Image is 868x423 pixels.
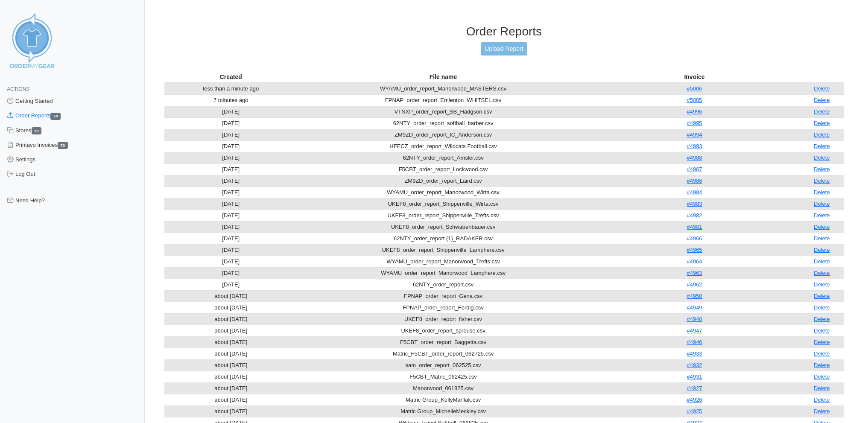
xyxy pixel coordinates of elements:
td: FPNAP_order_report_Emlenton_WHITSEL.csv [298,94,589,106]
a: Delete [814,247,830,253]
a: #4984 [687,189,702,195]
td: about [DATE] [164,336,298,348]
td: WYAMU_order_report_Manorwood_Lamphere.csv [298,267,589,279]
a: Delete [814,327,830,334]
a: #4964 [687,258,702,265]
td: UKEF8_order_report_Schwabenbauer.csv [298,221,589,233]
a: Delete [814,85,830,92]
a: Delete [814,235,830,242]
a: #4931 [687,373,702,380]
a: Delete [814,373,830,380]
td: UKEF8_order_report_sprouse.csv [298,325,589,336]
th: Invoice [589,71,800,83]
span: 74 [50,113,61,120]
td: [DATE] [164,129,298,140]
td: about [DATE] [164,290,298,302]
a: Delete [814,408,830,414]
td: UKEF8_order_report_Shippenville_Lamphere.csv [298,244,589,256]
a: Delete [814,397,830,403]
a: Delete [814,316,830,322]
a: Delete [814,166,830,172]
a: #4925 [687,408,702,414]
td: [DATE] [164,163,298,175]
a: Delete [814,385,830,391]
a: #4962 [687,281,702,288]
a: #4949 [687,304,702,311]
a: #4987 [687,166,702,172]
td: VTNXP_order_report_SB_Hadgson.csv [298,106,589,117]
td: [DATE] [164,244,298,256]
a: Delete [814,120,830,126]
a: #4995 [687,120,702,126]
td: sam_order_report_062525.csv [298,359,589,371]
a: Delete [814,339,830,345]
td: about [DATE] [164,325,298,336]
td: [DATE] [164,198,298,210]
td: F5CBT_order_report_Baggetta.csv [298,336,589,348]
a: #4986 [687,178,702,184]
td: about [DATE] [164,359,298,371]
a: Delete [814,362,830,368]
td: [DATE] [164,256,298,267]
a: Delete [814,350,830,357]
th: Created [164,71,298,83]
a: #4946 [687,339,702,345]
a: Delete [814,258,830,265]
td: 62NTY_order_report_softball_barber.csv [298,117,589,129]
a: #4982 [687,212,702,219]
a: #4966 [687,235,702,242]
td: about [DATE] [164,394,298,405]
td: FPNAP_order_report_Gena.csv [298,290,589,302]
span: 13 [32,127,42,134]
a: #4927 [687,385,702,391]
a: #4933 [687,350,702,357]
td: [DATE] [164,267,298,279]
td: [DATE] [164,140,298,152]
a: #4965 [687,247,702,253]
td: [DATE] [164,187,298,198]
td: 62NTY_order_report.csv [298,279,589,290]
a: Delete [814,281,830,288]
td: F5CBT_Matric_062425.csv [298,371,589,382]
td: HFECZ_order_report_Wildcats Football.csv [298,140,589,152]
a: #5006 [687,85,702,92]
td: about [DATE] [164,405,298,417]
a: Delete [814,293,830,299]
td: Manorwood_061825.csv [298,382,589,394]
a: #4983 [687,201,702,207]
a: Delete [814,131,830,138]
td: WYAMU_order_report_Manorwood_Wirta.csv [298,187,589,198]
td: UKEF8_order_report_Shippenville_Wirta.csv [298,198,589,210]
a: #4950 [687,293,702,299]
a: Delete [814,212,830,219]
td: Matric Group_MichelleMeckley.csv [298,405,589,417]
a: Delete [814,143,830,149]
a: Delete [814,189,830,195]
td: [DATE] [164,152,298,163]
td: Matric_F5CBT_order_report_062725.csv [298,348,589,359]
a: #4993 [687,143,702,149]
td: [DATE] [164,117,298,129]
a: #5005 [687,97,702,103]
a: Delete [814,178,830,184]
td: about [DATE] [164,348,298,359]
a: #4926 [687,397,702,403]
a: Delete [814,108,830,115]
td: [DATE] [164,221,298,233]
a: Delete [814,155,830,161]
td: 7 minutes ago [164,94,298,106]
td: UKEF8_order_report_fisher.csv [298,313,589,325]
td: ZM9ZD_order_report_IC_Anderson.csv [298,129,589,140]
a: #4994 [687,131,702,138]
td: 62NTY_order_report_Amsler.csv [298,152,589,163]
th: File name [298,71,589,83]
td: 62NTY_order_report (1)_RADAKER.csv [298,233,589,244]
td: WYAMU_order_report_Manorwood_MASTERS.csv [298,83,589,95]
td: [DATE] [164,233,298,244]
a: #4948 [687,316,702,322]
td: UKEF8_order_report_Shippenville_Trefts.csv [298,210,589,221]
span: Actions [7,86,29,92]
a: Delete [814,97,830,103]
td: [DATE] [164,175,298,187]
h3: Order Reports [164,24,844,39]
